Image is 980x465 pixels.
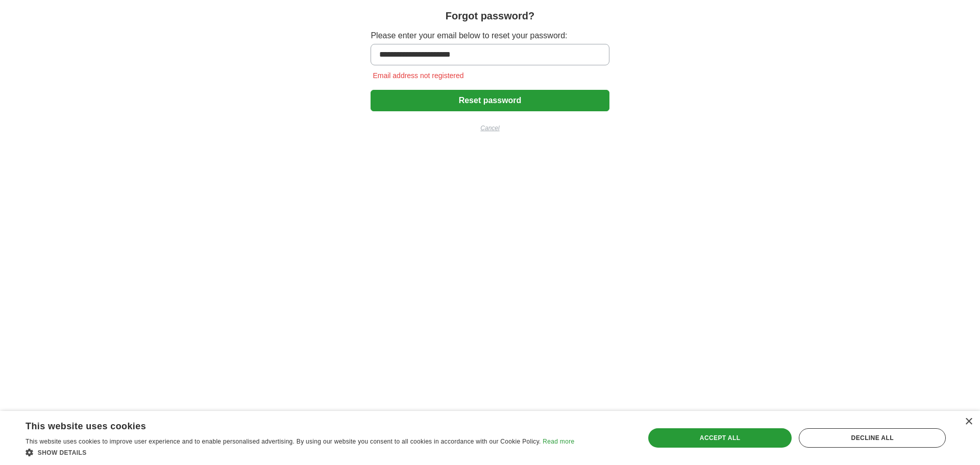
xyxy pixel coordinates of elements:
[38,449,87,456] span: Show details
[371,124,609,133] a: Cancel
[371,71,465,80] span: Email address not registered
[371,30,609,42] label: Please enter your email below to reset your password:
[648,428,792,448] div: Accept all
[543,438,574,445] a: Read more, opens a new window
[446,8,534,23] h1: Forgot password?
[26,438,541,445] span: This website uses cookies to improve user experience and to enable personalised advertising. By u...
[371,90,609,111] button: Reset password
[799,428,946,448] div: Decline all
[26,417,549,432] div: This website uses cookies
[965,418,972,426] div: Close
[26,447,574,457] div: Show details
